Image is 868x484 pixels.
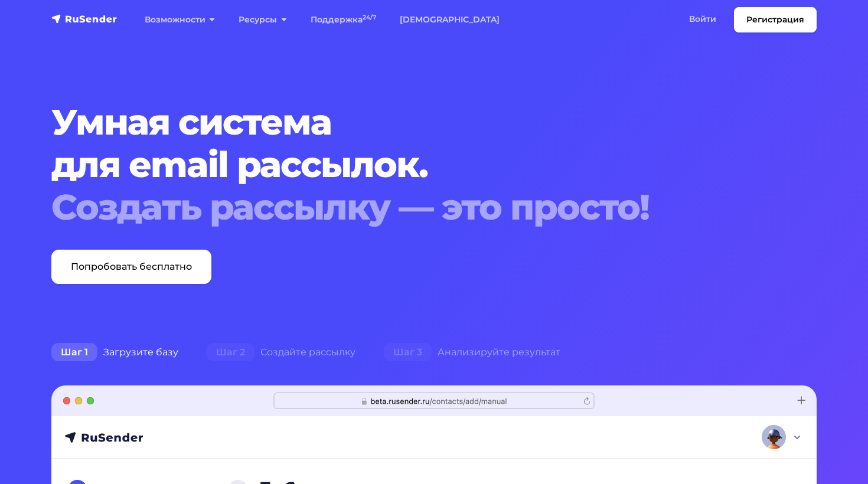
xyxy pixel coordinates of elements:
[299,8,388,32] a: Поддержка24/7
[51,250,211,284] a: Попробовать бесплатно
[51,13,118,25] img: RuSender
[133,8,227,32] a: Возможности
[384,343,432,362] span: Шаг 3
[388,8,511,32] a: [DEMOGRAPHIC_DATA]
[363,14,376,21] sup: 24/7
[51,343,97,362] span: Шаг 1
[37,341,192,364] div: Загрузите базу
[51,186,752,228] div: Создать рассылку — это просто!
[677,7,728,31] a: Войти
[192,341,370,364] div: Создайте рассылку
[227,8,298,32] a: Ресурсы
[207,343,254,362] span: Шаг 2
[734,7,817,32] a: Регистрация
[51,101,752,228] h1: Умная система для email рассылок.
[370,341,575,364] div: Анализируйте результат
